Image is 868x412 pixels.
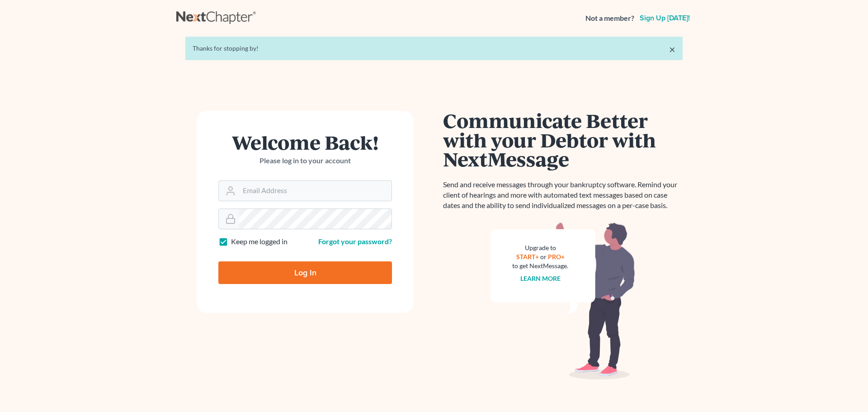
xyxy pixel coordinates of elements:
div: to get NextMessage. [512,261,568,270]
a: PRO+ [548,253,565,260]
div: Thanks for stopping by! [193,44,675,53]
a: Learn more [520,275,561,282]
h1: Welcome Back! [218,133,392,152]
input: Log In [218,261,392,284]
img: nextmessage_bg-59042aed3d76b12b5cd301f8e5b87938c9018125f34e5fa2b7a6b67550977c72.svg [491,222,635,380]
p: Send and receive messages through your bankruptcy software. Remind your client of hearings and mo... [443,180,683,211]
h1: Communicate Better with your Debtor with NextMessage [443,111,683,169]
a: × [669,44,675,55]
a: Forgot your password? [318,237,392,246]
span: or [540,253,547,260]
label: Keep me logged in [231,237,288,247]
div: Upgrade to [512,243,568,252]
a: START+ [516,253,539,260]
strong: Not a member? [585,13,634,24]
a: Sign up [DATE]! [638,14,692,22]
input: Email Address [239,181,392,201]
p: Please log in to your account [218,156,392,166]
